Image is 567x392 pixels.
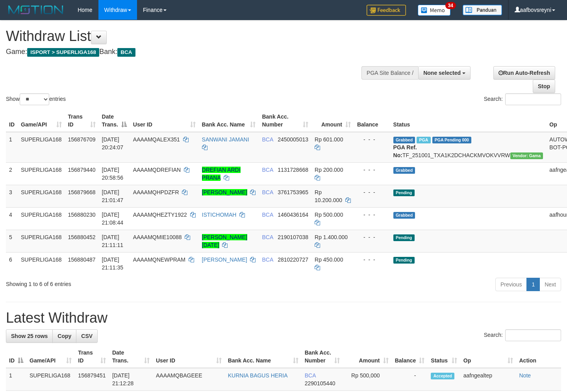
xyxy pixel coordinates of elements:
[18,110,65,132] th: Game/API: activate to sort column ascending
[262,136,273,143] span: BCA
[18,252,65,275] td: SUPERLIGA168
[26,368,75,391] td: SUPERLIGA168
[102,167,124,181] span: [DATE] 20:58:56
[278,256,308,263] span: Copy 2810220727 to clipboard
[305,380,335,386] span: Copy 2290105440 to clipboard
[311,110,354,132] th: Amount: activate to sort column ascending
[18,230,65,252] td: SUPERLIGA168
[75,346,109,368] th: Trans ID: activate to sort column ascending
[463,5,502,15] img: panduan.png
[278,234,308,240] span: Copy 2190107038 to clipboard
[392,346,428,368] th: Balance: activate to sort column ascending
[392,368,428,391] td: -
[202,212,237,218] a: ISTICHOMAH
[445,2,456,9] span: 34
[6,162,18,185] td: 2
[52,329,76,343] a: Copy
[18,185,65,207] td: SUPERLIGA168
[519,372,531,379] a: Note
[109,346,153,368] th: Date Trans.: activate to sort column ascending
[6,329,53,343] a: Show 25 rows
[75,368,109,391] td: 156879451
[505,329,561,341] input: Search:
[343,368,391,391] td: Rp 500,000
[109,368,153,391] td: [DATE] 21:12:28
[460,346,516,368] th: Op: activate to sort column ascending
[278,167,308,173] span: Copy 1131728668 to clipboard
[18,162,65,185] td: SUPERLIGA168
[278,189,308,195] span: Copy 3761753965 to clipboard
[315,256,343,263] span: Rp 450.000
[11,333,48,339] span: Show 25 rows
[278,136,308,143] span: Copy 2450005013 to clipboard
[533,80,555,93] a: Stop
[102,234,124,248] span: [DATE] 21:11:11
[357,166,387,174] div: - - -
[357,136,387,143] div: - - -
[428,346,460,368] th: Status: activate to sort column ascending
[68,189,96,195] span: 156879668
[102,256,124,271] span: [DATE] 21:11:35
[357,211,387,219] div: - - -
[102,136,124,150] span: [DATE] 20:24:07
[357,256,387,264] div: - - -
[393,257,415,264] span: Pending
[493,66,555,80] a: Run Auto-Refresh
[361,66,418,80] div: PGA Site Balance /
[305,372,316,379] span: BCA
[202,189,247,195] a: [PERSON_NAME]
[130,110,199,132] th: User ID: activate to sort column ascending
[278,212,308,218] span: Copy 1460436164 to clipboard
[68,136,96,143] span: 156876709
[6,4,66,16] img: MOTION_logo.png
[393,167,415,174] span: Grabbed
[539,278,561,291] a: Next
[432,137,472,143] span: PGA Pending
[57,333,71,339] span: Copy
[393,137,415,143] span: Grabbed
[393,189,415,196] span: Pending
[133,189,179,195] span: AAAAMQHPDZFR
[431,373,454,379] span: Accepted
[262,167,273,173] span: BCA
[495,278,527,291] a: Previous
[133,167,181,173] span: AAAAMQDREFIAN
[18,132,65,163] td: SUPERLIGA168
[18,207,65,230] td: SUPERLIGA168
[510,152,543,159] span: Vendor URL: https://trx31.1velocity.biz
[6,368,26,391] td: 1
[357,233,387,241] div: - - -
[423,70,461,76] span: None selected
[6,346,26,368] th: ID: activate to sort column descending
[315,234,348,240] span: Rp 1.400.000
[315,189,342,203] span: Rp 10.200.000
[225,346,302,368] th: Bank Acc. Name: activate to sort column ascending
[6,252,18,275] td: 6
[133,256,185,263] span: AAAAMQNEWPRAM
[68,212,96,218] span: 156880230
[102,212,124,226] span: [DATE] 21:08:44
[354,110,390,132] th: Balance
[418,66,471,80] button: None selected
[302,346,343,368] th: Bank Acc. Number: activate to sort column ascending
[262,234,273,240] span: BCA
[315,136,343,143] span: Rp 601.000
[68,234,96,240] span: 156880452
[6,110,18,132] th: ID
[390,110,547,132] th: Status
[516,346,561,368] th: Action
[202,256,247,263] a: [PERSON_NAME]
[27,48,99,57] span: ISPORT > SUPERLIGA168
[315,167,343,173] span: Rp 200.000
[262,189,273,195] span: BCA
[526,278,540,291] a: 1
[117,48,135,57] span: BCA
[99,110,130,132] th: Date Trans.: activate to sort column descending
[76,329,98,343] a: CSV
[6,185,18,207] td: 3
[6,207,18,230] td: 4
[6,310,561,326] h1: Latest Withdraw
[417,137,430,143] span: Marked by aafsoycanthlai
[393,234,415,241] span: Pending
[202,136,249,143] a: SANWANI JAMANI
